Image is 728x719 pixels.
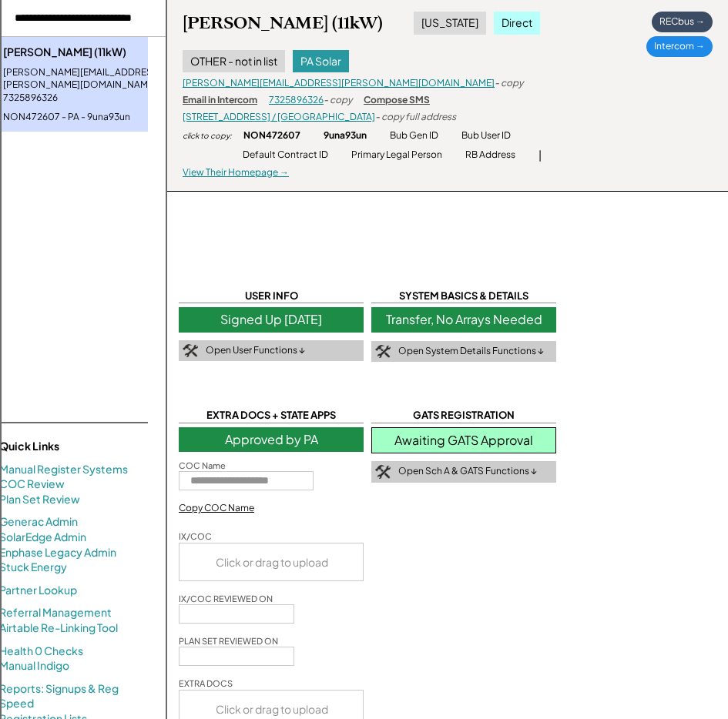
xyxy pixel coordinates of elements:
[179,460,226,471] div: COC Name
[375,111,456,124] div: - copy full address
[243,149,328,162] div: Default Contract ID
[179,635,278,647] div: PLAN SET REVIEWED ON
[3,45,192,60] div: [PERSON_NAME] (11kW)
[324,94,352,107] div: - copy
[183,12,383,34] div: [PERSON_NAME] (11kW)
[375,345,391,359] img: tool-icon.png
[179,502,254,515] div: Copy COC Name
[538,148,542,163] div: |
[371,289,556,303] div: SYSTEM BASICS & DETAILS
[183,77,495,89] a: [PERSON_NAME][EMAIL_ADDRESS][PERSON_NAME][DOMAIN_NAME]
[3,66,192,105] div: [PERSON_NAME][EMAIL_ADDRESS][PERSON_NAME][DOMAIN_NAME] - 7325896326
[371,408,556,423] div: GATS REGISTRATION
[243,129,300,142] div: NON472607
[183,130,232,141] div: click to copy:
[206,344,305,357] div: Open User Functions ↓
[414,12,486,35] div: [US_STATE]
[465,149,515,162] div: RB Address
[324,129,367,142] div: 9una93un
[3,111,192,124] div: NON472607 - PA - 9una93un
[390,129,438,142] div: Bub Gen ID
[652,12,713,32] div: RECbus →
[183,166,289,179] div: View Their Homepage →
[183,50,285,73] div: OTHER - not in list
[179,593,273,604] div: IX/COC REVIEWED ON
[646,36,713,57] div: Intercom →
[398,345,544,358] div: Open System Details Functions ↓
[495,77,523,90] div: - copy
[179,677,233,689] div: EXTRA DOCS
[494,12,540,35] div: Direct
[364,94,430,107] div: Compose SMS
[183,344,198,358] img: tool-icon.png
[375,465,391,479] img: tool-icon.png
[179,289,364,303] div: USER INFO
[293,50,349,73] div: PA Solar
[179,307,364,332] div: Signed Up [DATE]
[183,111,375,122] a: [STREET_ADDRESS] / [GEOGRAPHIC_DATA]
[179,408,364,423] div: EXTRA DOCS + STATE APPS
[398,465,537,478] div: Open Sch A & GATS Functions ↓
[351,149,442,162] div: Primary Legal Person
[183,94,257,107] div: Email in Intercom
[371,427,556,453] div: Awaiting GATS Approval
[371,307,556,332] div: Transfer, No Arrays Needed
[461,129,511,142] div: Bub User ID
[269,94,324,105] a: 7325896326
[179,427,364,452] div: Approved by PA
[179,530,212,542] div: IX/COC
[179,543,364,580] div: Click or drag to upload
